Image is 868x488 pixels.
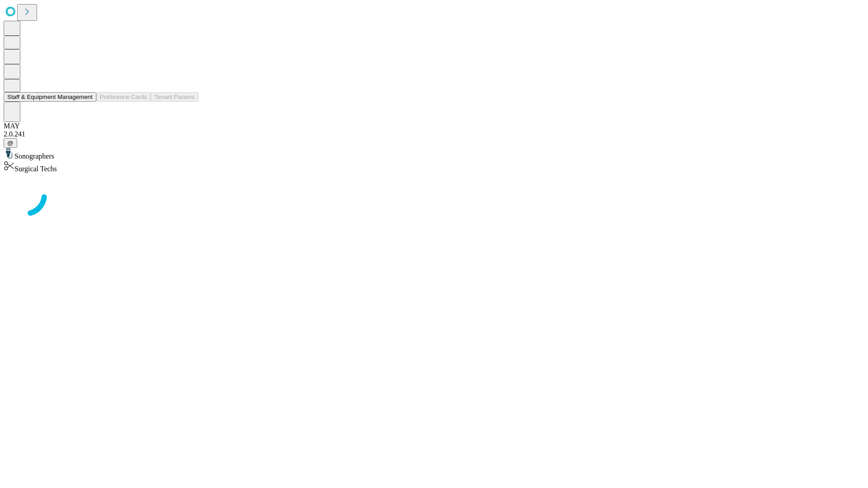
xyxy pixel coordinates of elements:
[4,92,96,102] button: Staff & Equipment Management
[7,140,14,146] span: @
[151,92,198,102] button: Tenant Params
[96,92,151,102] button: Preference Cards
[4,130,864,138] div: 2.0.241
[4,160,864,173] div: Surgical Techs
[4,122,864,130] div: MAY
[4,138,17,148] button: @
[4,148,864,160] div: Sonographers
